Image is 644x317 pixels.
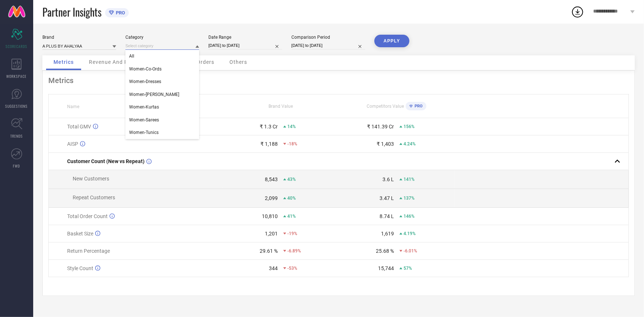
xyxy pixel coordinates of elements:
[89,59,143,65] span: Revenue And Pricing
[287,196,296,201] span: 40%
[48,76,629,85] div: Metrics
[269,265,278,271] div: 344
[377,141,394,147] div: ₹ 1,403
[380,213,394,219] div: 8.74 L
[129,117,159,123] span: Women-Sarees
[367,104,404,109] span: Competitors Value
[129,54,134,59] span: All
[13,163,20,169] span: FWD
[404,177,415,182] span: 141%
[129,130,159,135] span: Women-Tunics
[374,35,409,47] button: APPLY
[287,266,297,271] span: -53%
[404,196,415,201] span: 137%
[67,231,93,237] span: Basket Size
[125,50,199,62] div: All
[404,214,415,219] span: 146%
[6,103,28,109] span: SUGGESTIONS
[265,176,278,182] div: 8,543
[125,88,199,101] div: Women-Kurta Sets
[265,231,278,237] div: 1,201
[367,124,394,130] div: ₹ 141.39 Cr
[67,124,91,130] span: Total GMV
[42,35,116,40] div: Brand
[381,231,394,237] div: 1,619
[404,124,415,129] span: 156%
[67,141,78,147] span: AISP
[129,79,161,84] span: Women-Dresses
[413,104,423,108] span: PRO
[10,133,23,139] span: TRENDS
[67,248,110,254] span: Return Percentage
[125,114,199,126] div: Women-Sarees
[125,126,199,139] div: Women-Tunics
[287,124,296,129] span: 14%
[291,42,365,49] input: Select comparison period
[287,248,301,254] span: -6.89%
[382,176,394,182] div: 3.6 L
[7,73,27,79] span: WORKSPACE
[404,231,416,236] span: 4.19%
[404,248,417,254] span: -6.01%
[262,213,278,219] div: 10,810
[260,124,278,130] div: ₹ 1.3 Cr
[265,195,278,201] div: 2,099
[42,4,101,20] span: Partner Insights
[125,42,199,50] input: Select category
[125,75,199,88] div: Women-Dresses
[229,59,247,65] span: Others
[404,141,416,147] span: 4.24%
[287,231,297,236] span: -19%
[208,42,282,49] input: Select date range
[571,5,584,18] div: Open download list
[67,213,108,219] span: Total Order Count
[125,63,199,75] div: Women-Co-Ords
[378,265,394,271] div: 15,744
[114,10,125,15] span: PRO
[129,104,159,110] span: Women-Kurtas
[260,248,278,254] div: 29.61 %
[287,214,296,219] span: 41%
[67,158,145,164] span: Customer Count (New vs Repeat)
[380,195,394,201] div: 3.47 L
[53,59,74,65] span: Metrics
[6,44,28,49] span: SCORECARDS
[129,92,179,97] span: Women-[PERSON_NAME]
[129,66,162,72] span: Women-Co-Ords
[125,35,199,40] div: Category
[67,104,79,109] span: Name
[73,176,109,182] span: New Customers
[287,177,296,182] span: 43%
[376,248,394,254] div: 25.68 %
[287,141,297,147] span: -18%
[404,266,412,271] span: 57%
[269,104,293,109] span: Brand Value
[125,101,199,113] div: Women-Kurtas
[73,194,115,200] span: Repeat Customers
[260,141,278,147] div: ₹ 1,188
[208,35,282,40] div: Date Range
[291,35,365,40] div: Comparison Period
[67,265,93,271] span: Style Count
